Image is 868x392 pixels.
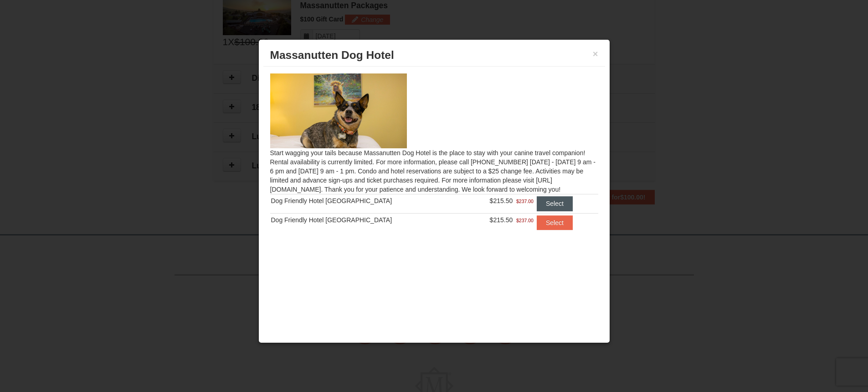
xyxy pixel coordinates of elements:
span: $237.00 [516,216,534,225]
button: Select [537,196,573,211]
button: Select [537,215,573,230]
span: Massanutten Dog Hotel [270,49,394,61]
img: 27428181-5-81c892a3.jpg [270,73,407,148]
span: $237.00 [516,197,534,206]
div: Dog Friendly Hotel [GEOGRAPHIC_DATA] [271,215,462,225]
button: × [593,49,598,58]
div: Dog Friendly Hotel [GEOGRAPHIC_DATA] [271,196,462,205]
span: $215.50 [490,216,513,224]
div: Start wagging your tails because Massanutten Dog Hotel is the place to stay with your canine trav... [263,67,605,248]
span: $215.50 [490,197,513,204]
